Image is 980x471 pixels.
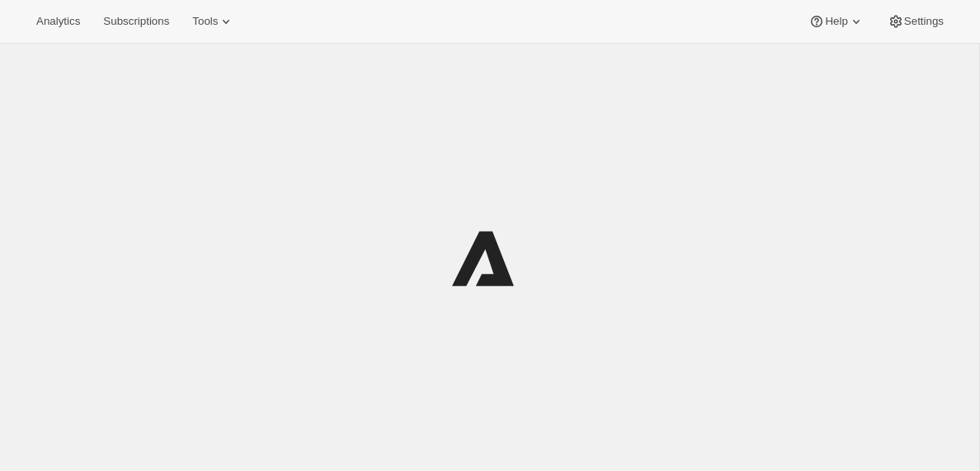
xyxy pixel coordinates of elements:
button: Analytics [26,10,90,33]
button: Tools [182,10,244,33]
span: Subscriptions [103,15,169,28]
button: Settings [878,10,954,33]
span: Settings [904,15,944,28]
span: Tools [192,15,218,28]
span: Analytics [36,15,80,28]
button: Subscriptions [93,10,179,33]
button: Help [799,10,874,33]
span: Help [825,15,847,28]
